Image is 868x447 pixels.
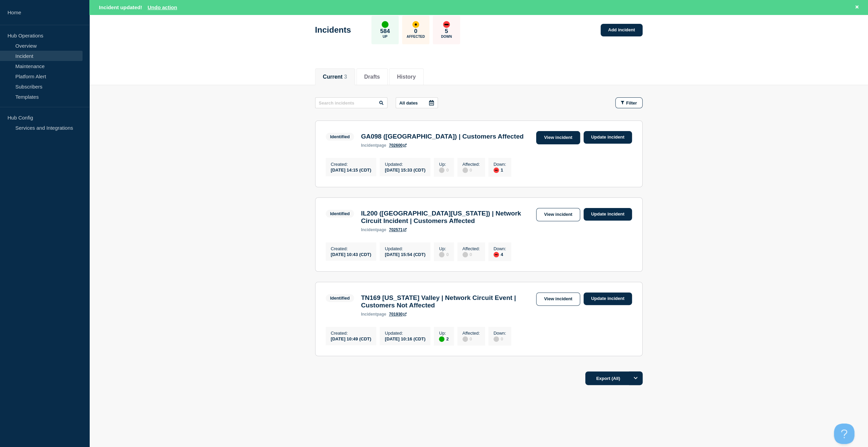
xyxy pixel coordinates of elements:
a: Update incident [584,208,632,221]
p: Affected [407,35,425,38]
div: disabled [462,336,468,342]
input: Search incidents [315,97,387,108]
p: Up [383,35,387,38]
span: Identified [326,294,354,302]
a: Update incident [584,131,632,144]
span: Identified [326,133,354,141]
p: Up : [439,331,448,336]
h3: TN169 [US_STATE] Valley | Network Circuit Event | Customers Not Affected [361,294,533,309]
a: Update incident [584,292,632,305]
p: 584 [380,28,390,35]
div: down [443,21,450,28]
div: affected [412,21,419,28]
p: page [361,143,386,148]
div: 0 [462,336,480,342]
p: Updated : [385,246,425,251]
button: Undo action [148,4,177,10]
button: Drafts [364,74,380,80]
p: Created : [331,331,371,336]
button: All dates [396,97,438,108]
div: [DATE] 15:54 (CDT) [385,251,425,257]
div: disabled [439,252,444,257]
span: Incident updated! [99,4,142,10]
span: Identified [326,210,354,218]
div: 2 [439,336,448,342]
p: Affected : [462,331,480,336]
div: disabled [439,167,444,173]
div: disabled [494,336,499,342]
p: Up : [439,246,448,251]
p: Down [441,35,452,38]
p: 0 [414,28,417,35]
p: Down : [494,331,506,336]
a: View incident [536,292,580,306]
p: page [361,227,386,232]
div: [DATE] 10:43 (CDT) [331,251,371,257]
p: Updated : [385,331,425,336]
button: History [397,74,416,80]
div: down [494,167,499,173]
div: 0 [439,251,448,257]
a: View incident [536,208,580,221]
span: 3 [344,74,347,80]
p: Affected : [462,246,480,251]
div: 0 [494,336,506,342]
h3: IL200 ([GEOGRAPHIC_DATA][US_STATE]) | Network Circuit Incident | Customers Affected [361,210,533,225]
div: [DATE] 10:16 (CDT) [385,336,425,341]
div: [DATE] 15:33 (CDT) [385,167,425,173]
span: incident [361,143,377,148]
a: 702571 [389,227,407,232]
h1: Incidents [315,25,351,35]
button: Options [629,371,643,385]
div: 0 [439,167,448,173]
iframe: Help Scout Beacon - Open [834,424,854,444]
a: View incident [536,131,580,144]
div: disabled [462,167,468,173]
p: Created : [331,246,371,251]
span: incident [361,312,377,317]
div: down [494,252,499,257]
span: incident [361,227,377,232]
a: Add incident [601,24,643,36]
p: Up : [439,162,448,167]
div: up [439,336,444,342]
p: All dates [399,100,418,106]
div: disabled [462,252,468,257]
p: Affected : [462,162,480,167]
button: Current 3 [323,74,347,80]
div: 1 [494,167,506,173]
span: Filter [626,100,637,106]
h3: GA098 ([GEOGRAPHIC_DATA]) | Customers Affected [361,133,524,140]
p: Down : [494,246,506,251]
button: Export (All) [585,371,643,385]
p: Down : [494,162,506,167]
p: Updated : [385,162,425,167]
div: up [382,21,388,28]
p: Created : [331,162,371,167]
a: 702600 [389,143,407,148]
div: 0 [462,167,480,173]
div: [DATE] 14:15 (CDT) [331,167,371,173]
div: 0 [462,251,480,257]
div: [DATE] 10:49 (CDT) [331,336,371,341]
button: Filter [615,97,643,108]
div: 4 [494,251,506,257]
p: page [361,312,386,317]
a: 701930 [389,312,407,317]
p: 5 [445,28,448,35]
